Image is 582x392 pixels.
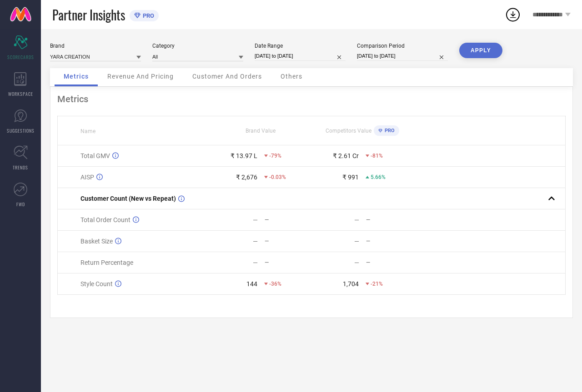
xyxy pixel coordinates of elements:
div: — [265,238,311,244]
div: — [354,259,359,266]
span: -81% [371,153,383,159]
span: Customer Count (New vs Repeat) [80,195,176,202]
div: ₹ 13.97 L [231,152,257,159]
span: -36% [269,281,281,287]
span: Revenue And Pricing [107,73,174,80]
div: — [366,217,412,223]
div: Comparison Period [357,43,448,49]
span: Total Order Count [80,216,130,223]
div: ₹ 2.61 Cr [333,152,359,159]
div: — [253,238,258,245]
span: Others [281,73,302,80]
div: ₹ 2,676 [236,174,257,181]
input: Select date range [255,51,346,61]
span: Return Percentage [80,259,133,266]
div: — [354,216,359,223]
span: Brand Value [246,128,276,134]
span: -21% [371,281,383,287]
span: Name [80,128,95,134]
span: TRENDS [13,164,28,171]
div: Brand [50,43,141,49]
span: FWD [16,201,25,208]
div: — [253,216,258,223]
div: ₹ 991 [342,174,359,181]
input: Select comparison period [357,51,448,61]
div: Category [152,43,243,49]
div: — [366,238,412,244]
div: Metrics [57,94,566,104]
span: 5.66% [371,174,386,180]
div: — [253,259,258,266]
span: AISP [80,174,94,181]
span: Partner Insights [52,5,125,24]
span: Basket Size [80,238,113,245]
div: — [354,238,359,245]
span: Metrics [64,73,89,80]
span: Style Count [80,280,113,288]
span: PRO [382,128,395,134]
div: Open download list [505,6,521,23]
span: SUGGESTIONS [7,127,35,134]
span: SCORECARDS [7,54,34,60]
div: — [265,217,311,223]
span: Customer And Orders [192,73,262,80]
span: PRO [140,12,154,19]
div: Date Range [255,43,346,49]
span: -79% [269,153,281,159]
div: 144 [246,280,257,288]
span: WORKSPACE [8,90,33,97]
span: Competitors Value [326,128,371,134]
button: APPLY [459,43,502,58]
span: -0.03% [269,174,286,180]
span: Total GMV [80,152,110,159]
div: — [366,259,412,266]
div: 1,704 [343,280,359,288]
div: — [265,259,311,266]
